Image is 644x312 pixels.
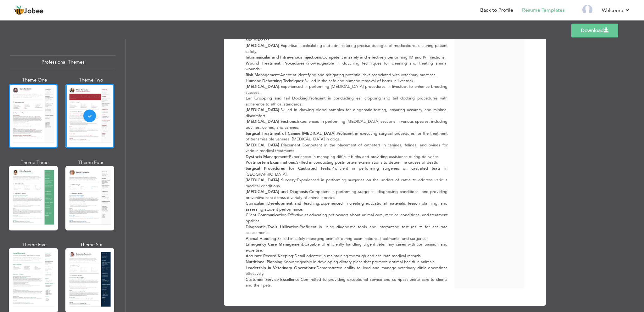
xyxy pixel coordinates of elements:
strong: [MEDICAL_DATA]: [246,84,280,89]
strong: [MEDICAL_DATA] and Diagnosis: [246,189,309,195]
strong: Humane Dehorning Techniques: [246,78,304,84]
strong: Client Communication: [246,212,288,218]
strong: Emergency Care Management: [246,241,304,247]
a: Jobee [14,5,44,15]
strong: Risk Management: [246,72,280,78]
img: jobee.io [14,5,24,15]
strong: [MEDICAL_DATA]: [246,43,280,48]
div: Theme Five [10,241,59,248]
strong: Diagnostic Tools Utilization: [246,224,300,230]
div: Proficient in maintaining sterile conditions to minimize infection risks during surgical procedur... [242,8,451,288]
strong: [MEDICAL_DATA]: [246,107,280,113]
strong: Wound Treatment Procedures: [246,60,306,66]
strong: Leadership in Veterinary Operations: [246,265,316,271]
strong: Surgical Procedures for Castrated Teats: [246,166,331,171]
img: Profile Img [582,5,592,15]
div: Theme One [10,77,59,83]
div: Theme Four [67,159,116,166]
span: Jobee [24,8,44,15]
div: Theme Three [10,159,59,166]
a: Resume Templates [522,7,565,14]
strong: Dystocia Management: [246,154,289,160]
strong: Curriculum Development and Teaching: [246,201,320,206]
strong: Ear Cropping and Tail Docking: [246,95,309,101]
strong: Surgical Treatment of Canine [MEDICAL_DATA]: [246,131,337,136]
strong: Animal Handling: [246,236,277,241]
div: Theme Six [67,241,116,248]
strong: Intramuscular and Intravenous Injections: [246,54,322,60]
strong: Postmortem Examinations: [246,160,296,165]
a: Welcome [602,7,630,14]
strong: [MEDICAL_DATA] Surgery: [246,177,297,183]
a: Download [571,24,618,37]
strong: Nutritional Planning: [246,259,284,265]
strong: [MEDICAL_DATA] Placement: [246,142,302,148]
div: Professional Themes [10,55,115,69]
strong: Customer Service Excellence: [246,277,301,282]
strong: [MEDICAL_DATA] Sections: [246,119,297,124]
strong: Accurate Record Keeping: [246,253,294,259]
a: Back to Profile [480,7,513,14]
div: Theme Two [67,77,116,83]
